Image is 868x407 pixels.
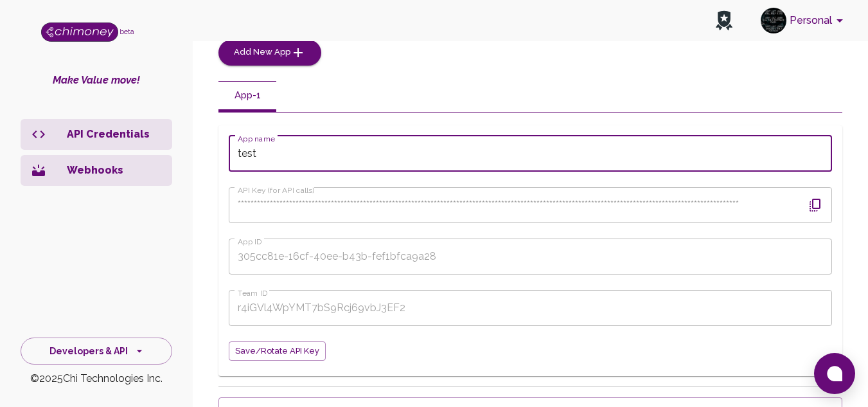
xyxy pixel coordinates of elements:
p: Webhooks [67,163,162,178]
img: Logo [41,23,118,42]
p: API Credentials [67,127,162,142]
span: Save/Rotate API key [235,344,319,359]
label: App ID [238,236,262,247]
button: Save/Rotate API key [229,341,326,361]
button: Add New App [218,40,321,66]
button: account of current user [756,4,853,37]
label: Team ID [238,287,268,298]
button: App-1 [218,81,276,112]
span: Add New App [234,45,290,60]
span: beta [120,28,134,35]
input: API Key [229,187,795,223]
label: API Key (for API calls) [238,185,315,195]
button: Open chat window [814,353,855,394]
button: Developers & API [21,338,172,365]
input: App name [229,136,832,172]
div: disabled tabs example [218,81,842,112]
img: avatar [761,8,786,33]
label: App name [238,133,275,144]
